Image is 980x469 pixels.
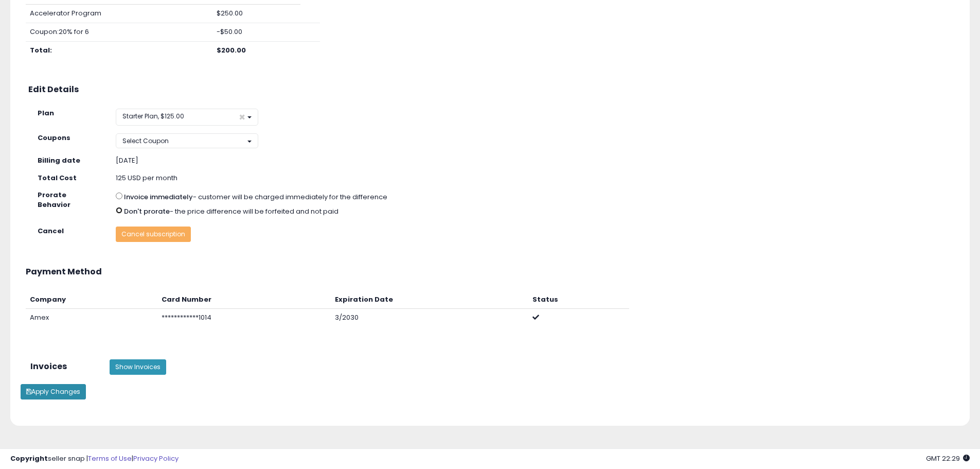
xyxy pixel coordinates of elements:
[38,190,70,210] strong: Prorate Behavior
[926,454,970,463] span: 2025-08-15 22:29 GMT
[38,133,70,143] strong: Coupons
[38,155,80,165] strong: Billing date
[116,133,258,148] button: Select Coupon
[212,5,300,23] td: $250.00
[239,112,245,123] span: ×
[30,45,52,55] b: Total:
[30,362,95,371] h3: Invoices
[116,227,191,242] button: Cancel subscription
[10,454,48,463] strong: Copyright
[26,267,954,276] h3: Payment Method
[133,454,179,463] a: Privacy Policy
[528,291,630,309] th: Status
[157,291,331,309] th: Card Number
[124,207,170,217] label: Don't prorate
[10,454,179,464] div: seller snap | |
[331,309,528,327] td: 3/2030
[26,5,212,23] td: Accelerator Program
[108,173,342,183] div: 125 USD per month
[26,291,157,309] th: Company
[26,309,157,327] td: Amex
[331,291,528,309] th: Expiration Date
[212,23,300,42] td: -$50.00
[28,85,952,94] h3: Edit Details
[21,384,86,399] button: Apply Changes
[122,136,169,145] span: Select Coupon
[38,173,77,183] strong: Total Cost
[124,193,193,202] label: Invoice immediately
[38,226,64,236] strong: Cancel
[217,45,246,55] b: $200.00
[88,454,132,463] a: Terms of Use
[38,108,54,118] strong: Plan
[110,359,166,375] button: Show Invoices
[26,23,212,42] td: Coupon: 20% for 6
[122,112,184,120] span: Starter Plan, $125.00
[116,156,334,166] div: [DATE]
[116,109,258,126] button: Starter Plan, $125.00 ×
[108,190,733,219] div: - customer will be charged immediately for the difference - the price difference will be forfeite...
